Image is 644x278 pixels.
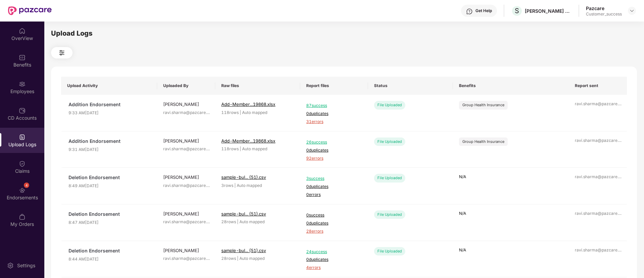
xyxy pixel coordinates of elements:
span: 118 rows [221,146,239,151]
span: ... [207,183,210,188]
span: Add-Member...19868.xlsx [221,138,275,144]
span: 0 errors [306,192,362,198]
span: ... [207,256,210,261]
span: | [240,146,241,151]
span: 118 rows [221,110,239,115]
span: 0 duplicates [306,220,362,227]
div: Group Health Insurance [462,102,504,108]
span: Auto mapped [239,219,265,224]
span: 0 duplicates [306,256,362,263]
div: ravi.sharma@pazcare. [163,183,209,189]
span: Addition Endorsement [68,137,151,145]
span: 26 success [306,139,362,146]
span: 3 rows [221,183,233,188]
p: N/A [459,210,563,217]
th: Report files [300,77,368,95]
span: sample-bul... (51).csv [221,248,266,253]
span: sample-bul... (51).csv [221,174,266,180]
div: Get Help [475,8,492,13]
th: Upload Activity [61,77,157,95]
img: svg+xml;base64,PHN2ZyBpZD0iQmVuZWZpdHMiIHhtbG5zPSJodHRwOi8vd3d3LnczLm9yZy8yMDAwL3N2ZyIgd2lkdGg9Ij... [19,54,26,61]
th: Uploaded By [157,77,215,95]
th: Benefits [453,77,569,95]
span: ... [207,146,210,151]
span: Auto mapped [239,256,265,261]
div: File Uploaded [374,101,405,109]
img: svg+xml;base64,PHN2ZyBpZD0iU2V0dGluZy0yMHgyMCIgeG1sbnM9Imh0dHA6Ly93d3cudzMub3JnLzIwMDAvc3ZnIiB3aW... [7,262,14,269]
span: ... [618,211,622,216]
span: 28 errors [306,228,362,235]
th: Report sent [569,77,627,95]
span: Deletion Endorsement [68,247,151,254]
span: Auto mapped [237,183,262,188]
span: 28 rows [221,219,236,224]
div: Customer_success [586,11,622,17]
span: Deletion Endorsement [68,174,151,181]
p: N/A [459,174,563,180]
div: [PERSON_NAME] [163,174,209,181]
img: New Pazcare Logo [8,6,52,15]
span: ... [207,110,210,115]
div: File Uploaded [374,137,405,146]
span: 0 success [306,212,362,219]
div: ravi.sharma@pazcare. [163,255,209,262]
span: 87 success [306,103,362,109]
div: ravi.sharma@pazcare. [163,110,209,116]
span: ... [618,138,622,143]
span: ... [618,247,622,252]
img: svg+xml;base64,PHN2ZyBpZD0iVXBsb2FkX0xvZ3MiIGRhdGEtbmFtZT0iVXBsb2FkIExvZ3MiIHhtbG5zPSJodHRwOi8vd3... [19,134,26,141]
div: Upload Logs [51,28,637,39]
span: sample-bul... (51).csv [221,211,266,216]
img: svg+xml;base64,PHN2ZyBpZD0iRHJvcGRvd24tMzJ4MzIiIHhtbG5zPSJodHRwOi8vd3d3LnczLm9yZy8yMDAwL3N2ZyIgd2... [629,8,635,13]
div: File Uploaded [374,210,405,219]
span: Auto mapped [242,110,267,115]
span: | [237,256,238,261]
span: ... [618,174,622,179]
span: | [234,183,236,188]
span: Auto mapped [242,146,267,151]
span: | [240,110,241,115]
span: 0 duplicates [306,147,362,154]
span: 8:44 AM[DATE] [68,256,151,263]
div: Group Health Insurance [462,139,504,145]
div: 4 [24,183,29,188]
img: svg+xml;base64,PHN2ZyBpZD0iTXlfT3JkZXJzIiBkYXRhLW5hbWU9Ik15IE9yZGVycyIgeG1sbnM9Imh0dHA6Ly93d3cudz... [19,213,26,220]
div: [PERSON_NAME] [163,101,209,108]
span: 31 errors [306,119,362,125]
span: 28 rows [221,256,236,261]
span: 3 success [306,175,362,182]
span: 4 errors [306,265,362,271]
div: File Uploaded [374,174,405,182]
p: N/A [459,247,563,253]
span: 8:47 AM[DATE] [68,220,151,226]
div: ravi.sharma@pazcare. [575,101,621,107]
span: 0 duplicates [306,184,362,190]
span: 9:31 AM[DATE] [68,147,151,153]
div: ravi.sharma@pazcare. [163,146,209,152]
span: Deletion Endorsement [68,210,151,218]
div: Pazcare [586,5,622,11]
span: 8:49 AM[DATE] [68,183,151,189]
div: [PERSON_NAME] [163,247,209,254]
div: File Uploaded [374,247,405,255]
span: S [515,7,519,15]
div: ravi.sharma@pazcare. [575,174,621,180]
span: ... [618,101,622,106]
div: [PERSON_NAME] CONSULTANTS P LTD [525,8,572,14]
img: svg+xml;base64,PHN2ZyBpZD0iQ2xhaW0iIHhtbG5zPSJodHRwOi8vd3d3LnczLm9yZy8yMDAwL3N2ZyIgd2lkdGg9IjIwIi... [19,160,26,167]
img: svg+xml;base64,PHN2ZyBpZD0iRW1wbG95ZWVzIiB4bWxucz0iaHR0cDovL3d3dy53My5vcmcvMjAwMC9zdmciIHdpZHRoPS... [19,81,26,87]
div: [PERSON_NAME] [163,137,209,144]
div: ravi.sharma@pazcare. [163,219,209,225]
div: ravi.sharma@pazcare. [575,210,621,217]
span: | [237,219,238,224]
div: Settings [15,262,37,269]
img: svg+xml;base64,PHN2ZyBpZD0iRW5kb3JzZW1lbnRzIiB4bWxucz0iaHR0cDovL3d3dy53My5vcmcvMjAwMC9zdmciIHdpZH... [19,187,26,194]
span: Add-Member...19868.xlsx [221,102,275,107]
img: svg+xml;base64,PHN2ZyBpZD0iSG9tZSIgeG1sbnM9Imh0dHA6Ly93d3cudzMub3JnLzIwMDAvc3ZnIiB3aWR0aD0iMjAiIG... [19,28,26,34]
div: [PERSON_NAME] [163,210,209,217]
span: 92 errors [306,155,362,162]
span: 0 duplicates [306,111,362,117]
div: ravi.sharma@pazcare. [575,247,621,253]
span: ... [207,219,210,224]
span: Addition Endorsement [68,101,151,108]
